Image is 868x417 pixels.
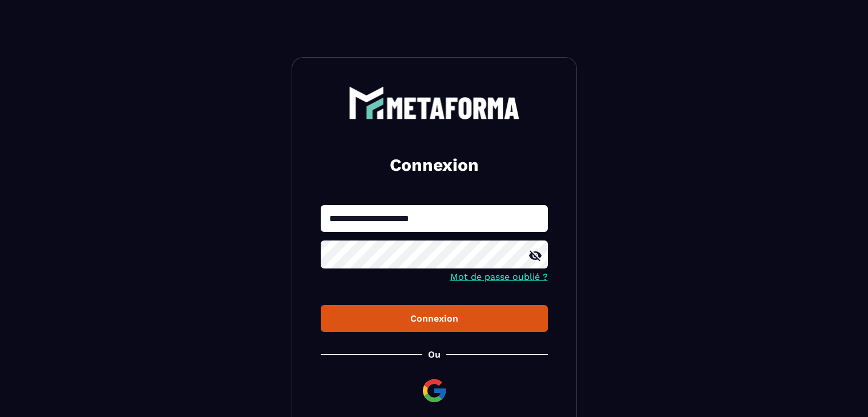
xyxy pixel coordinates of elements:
img: google [421,377,448,404]
div: Connexion [330,313,539,324]
a: logo [321,86,548,119]
h2: Connexion [334,154,534,177]
img: logo [349,86,520,119]
button: Connexion [321,305,548,332]
a: Mot de passe oublié ? [450,271,548,282]
p: Ou [428,349,441,360]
